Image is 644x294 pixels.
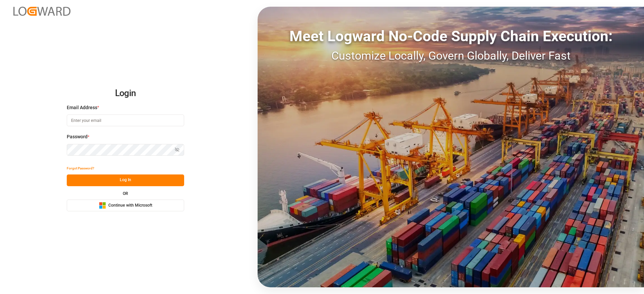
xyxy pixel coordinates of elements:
[13,7,70,16] img: Logward_new_orange.png
[67,104,97,111] span: Email Address
[67,163,94,174] button: Forgot Password?
[123,192,128,196] small: OR
[108,203,152,209] span: Continue with Microsoft
[67,115,184,126] input: Enter your email
[258,47,644,64] div: Customize Locally, Govern Globally, Deliver Fast
[67,83,184,104] h2: Login
[258,25,644,47] div: Meet Logward No-Code Supply Chain Execution:
[67,200,184,211] button: Continue with Microsoft
[67,133,88,140] span: Password
[67,174,184,186] button: Log In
